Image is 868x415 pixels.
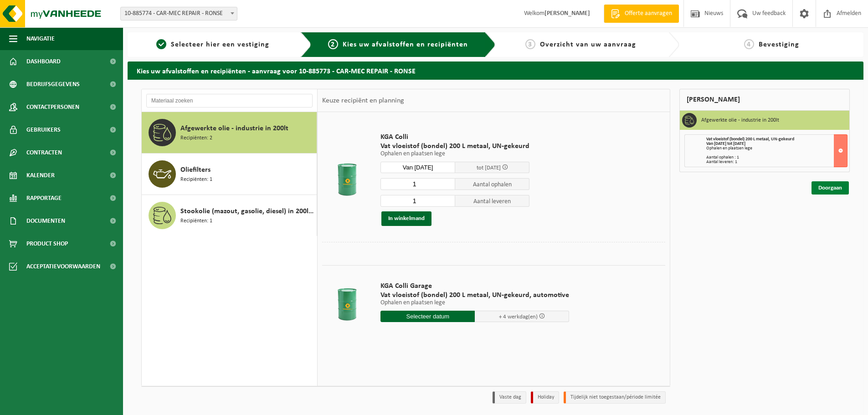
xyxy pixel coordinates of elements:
button: Oliefilters Recipiënten: 1 [142,154,317,195]
strong: Van [DATE] tot [DATE] [706,141,745,146]
p: Ophalen en plaatsen lege [380,300,569,306]
span: Overzicht van uw aanvraag [540,41,636,48]
span: Contracten [26,141,62,164]
span: Rapportage [26,187,62,210]
li: Holiday [531,391,559,404]
span: Dashboard [26,50,61,73]
span: 10-885774 - CAR-MEC REPAIR - RONSE [121,7,237,20]
span: Contactpersonen [26,96,79,118]
span: Oliefilters [180,164,211,175]
div: Keuze recipiënt en planning [318,89,409,112]
input: Selecteer datum [380,311,475,322]
span: Selecteer hier een vestiging [171,41,269,48]
span: 10-885774 - CAR-MEC REPAIR - RONSE [120,7,237,20]
span: Aantal ophalen [455,178,530,190]
span: Acceptatievoorwaarden [26,255,100,278]
span: tot [DATE] [477,165,501,171]
div: Aantal ophalen : 1 [706,155,847,160]
span: Offerte aanvragen [622,9,674,18]
div: Ophalen en plaatsen lege [706,146,847,151]
span: Stookolie (mazout, gasolie, diesel) in 200lt-vat [180,206,314,217]
span: Bevestiging [759,41,799,48]
a: Doorgaan [812,181,849,195]
a: 1Selecteer hier een vestiging [132,39,293,50]
span: Recipiënten: 1 [180,217,212,225]
span: Kalender [26,164,55,187]
h2: Kies uw afvalstoffen en recipiënten - aanvraag voor 10-885773 - CAR-MEC REPAIR - RONSE [128,61,863,79]
div: Aantal leveren: 1 [706,160,847,164]
p: Ophalen en plaatsen lege [380,151,529,157]
input: Selecteer datum [380,162,455,173]
span: Kies uw afvalstoffen en recipiënten [343,41,468,48]
span: Recipiënten: 1 [180,175,212,184]
span: Bedrijfsgegevens [26,73,80,96]
span: Recipiënten: 2 [180,134,212,143]
span: Documenten [26,210,65,232]
span: 4 [744,39,754,49]
span: Navigatie [26,27,55,50]
span: Vat vloeistof (bondel) 200 L metaal, UN-gekeurd [706,137,794,142]
span: Product Shop [26,232,68,255]
li: Tijdelijk niet toegestaan/période limitée [564,391,666,404]
h3: Afgewerkte olie - industrie in 200lt [701,113,779,128]
span: Vat vloeistof (bondel) 200 L metaal, UN-gekeurd, automotive [380,291,569,300]
a: Offerte aanvragen [604,5,679,23]
span: 2 [328,39,338,49]
span: Gebruikers [26,118,61,141]
button: Afgewerkte olie - industrie in 200lt Recipiënten: 2 [142,112,317,154]
li: Vaste dag [493,391,526,404]
span: Vat vloeistof (bondel) 200 L metaal, UN-gekeurd [380,142,529,151]
span: + 4 werkdag(en) [499,314,538,320]
input: Materiaal zoeken [146,94,313,108]
div: [PERSON_NAME] [679,89,850,111]
span: Afgewerkte olie - industrie in 200lt [180,123,288,134]
span: 1 [156,39,166,49]
button: In winkelmand [381,211,431,226]
span: Aantal leveren [455,195,530,207]
button: Stookolie (mazout, gasolie, diesel) in 200lt-vat Recipiënten: 1 [142,195,317,236]
span: 3 [525,39,535,49]
strong: [PERSON_NAME] [544,10,590,17]
span: KGA Colli [380,133,529,142]
span: KGA Colli Garage [380,282,569,291]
